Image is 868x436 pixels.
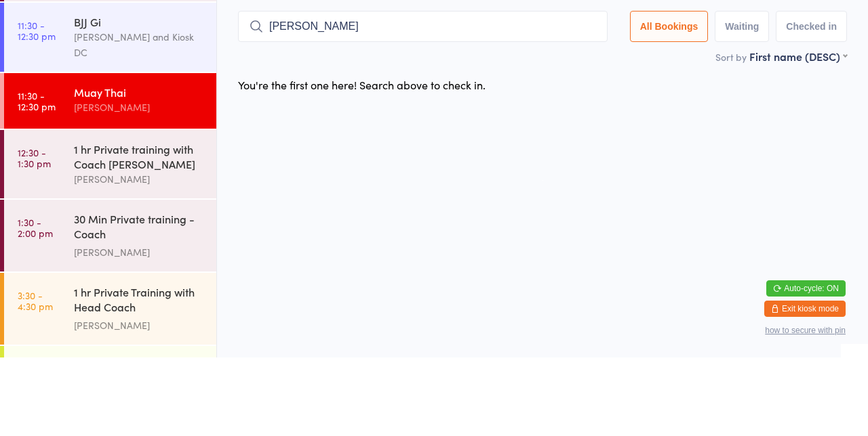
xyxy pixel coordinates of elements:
button: All Bookings [630,89,709,121]
div: [PERSON_NAME] [74,323,205,339]
time: 1:30 - 2:00 pm [18,295,53,317]
a: 11:30 -12:30 pmMuay Thai[PERSON_NAME] [4,152,216,207]
a: 12:30 -1:30 pm1 hr Private training with Coach [PERSON_NAME][PERSON_NAME] [4,209,216,277]
button: how to secure with pin [765,404,846,414]
button: Checked in [776,89,847,121]
a: 3:30 -4:30 pm1 hr Private Training with Head Coach [PERSON_NAME][PERSON_NAME] [4,351,216,423]
div: 1 hr Private Training with Head Coach [PERSON_NAME] [74,363,205,396]
span: [PERSON_NAME] [323,52,399,66]
div: [PERSON_NAME] [74,250,205,265]
div: [PERSON_NAME] [74,178,205,194]
span: Muay Thai area (Down Stairs) [420,52,549,66]
span: Scanner input [772,26,833,39]
button: Auto-cycle: ON [766,359,846,375]
time: 11:30 - 12:30 pm [18,169,56,190]
div: 1 hr Private training with Coach [PERSON_NAME] [74,220,205,250]
div: Muay Thai [74,163,205,178]
div: [PERSON_NAME] and Kiosk DC [74,108,205,139]
div: [PERSON_NAME] [74,396,205,412]
label: Sort by [715,129,747,142]
div: BJJ Gi [74,93,205,108]
a: 1:30 -2:00 pm30 Min Private training - Coach [GEOGRAPHIC_DATA][PERSON_NAME] [4,278,216,350]
span: [DATE] 11:30am [238,52,302,66]
div: Any location [98,37,165,52]
h2: Muay Thai Check-in [238,19,847,41]
div: 30 Min Private training - Coach [GEOGRAPHIC_DATA] [74,290,205,323]
span: Manual search [658,26,724,39]
div: You're the first one here! Search above to check in. [238,156,486,171]
time: 12:30 - 1:30 pm [18,225,51,247]
button: Exit kiosk mode [764,379,846,395]
input: Search [238,89,608,121]
button: Waiting [715,89,769,121]
div: Events for [18,15,84,37]
time: 3:30 - 4:30 pm [18,368,53,390]
div: First name (DESC) [749,127,847,142]
a: [DATE] [18,37,51,52]
a: 11:30 -12:30 pmBJJ Gi[PERSON_NAME] and Kiosk DC [4,81,216,150]
time: 11:30 - 12:30 pm [18,98,56,120]
div: At [98,15,165,37]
